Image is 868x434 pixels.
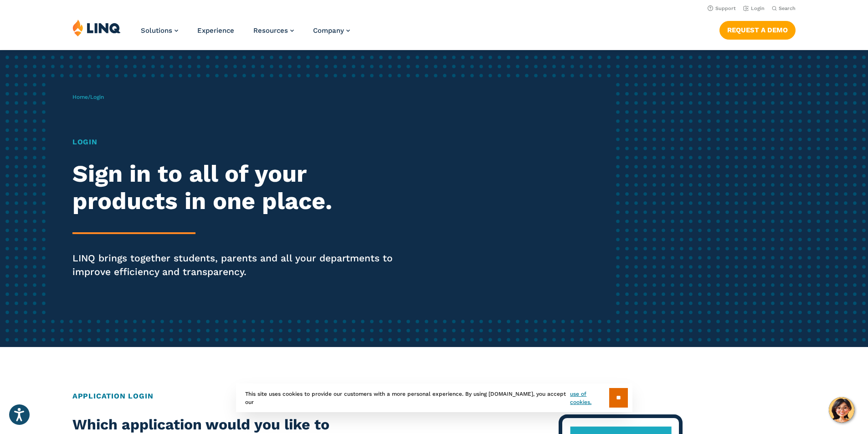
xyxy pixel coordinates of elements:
[72,94,88,100] a: Home
[313,26,350,35] a: Company
[313,26,344,35] span: Company
[253,26,288,35] span: Resources
[253,26,294,35] a: Resources
[570,390,609,406] a: use of cookies.
[72,94,104,100] span: /
[72,160,407,215] h2: Sign in to all of your products in one place.
[72,19,121,36] img: LINQ | K‑12 Software
[141,26,178,35] a: Solutions
[779,5,796,11] span: Search
[719,19,796,39] nav: Button Navigation
[141,19,350,49] nav: Primary Navigation
[829,397,854,423] button: Hello, have a question? Let’s chat.
[90,94,104,100] span: Login
[72,391,796,402] h2: Application Login
[719,21,796,39] a: Request a Demo
[72,137,407,148] h1: Login
[197,26,234,35] a: Experience
[772,5,796,12] button: Open Search Bar
[141,26,172,35] span: Solutions
[743,5,765,11] a: Login
[708,5,736,11] a: Support
[72,251,407,279] p: LINQ brings together students, parents and all your departments to improve efficiency and transpa...
[236,383,632,412] div: This site uses cookies to provide our customers with a more personal experience. By using [DOMAIN...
